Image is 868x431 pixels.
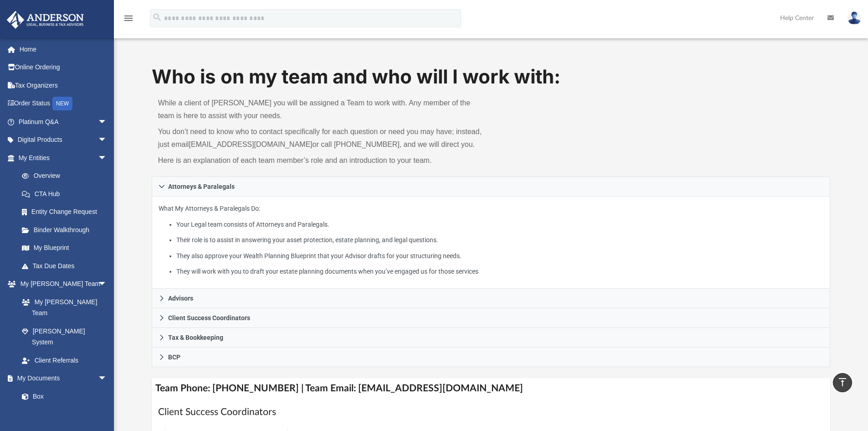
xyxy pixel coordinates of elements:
[6,149,121,167] a: My Entitiesarrow_drop_down
[6,94,121,113] a: Order StatusNEW
[6,275,116,293] a: My [PERSON_NAME] Teamarrow_drop_down
[837,377,848,388] i: vertical_align_top
[176,219,823,230] li: Your Legal team consists of Attorneys and Paralegals.
[176,234,823,246] li: Their role is to assist in answering your asset protection, estate planning, and legal questions.
[152,308,831,328] a: Client Success Coordinators
[159,203,824,277] p: What My Attorneys & Paralegals Do:
[176,266,823,277] li: They will work with you to draft your estate planning documents when you’ve engaged us for those ...
[13,185,121,203] a: CTA Hub
[98,113,116,131] span: arrow_drop_down
[158,405,824,419] h1: Client Success Coordinators
[52,97,72,110] div: NEW
[98,369,116,388] span: arrow_drop_down
[168,295,193,301] span: Advisors
[6,76,121,94] a: Tax Organizers
[123,17,134,24] a: menu
[152,328,831,348] a: Tax & Bookkeeping
[152,12,162,22] i: search
[152,197,831,289] div: Attorneys & Paralegals
[98,275,116,294] span: arrow_drop_down
[152,177,831,197] a: Attorneys & Paralegals
[13,322,116,351] a: [PERSON_NAME] System
[13,351,116,369] a: Client Referrals
[13,203,121,221] a: Entity Change Request
[152,378,831,399] h4: Team Phone: [PHONE_NUMBER] | Team Email: [EMAIL_ADDRESS][DOMAIN_NAME]
[13,257,121,275] a: Tax Due Dates
[13,293,112,322] a: My [PERSON_NAME] Team
[152,63,831,90] h1: Who is on my team and who will I work with:
[6,369,116,388] a: My Documentsarrow_drop_down
[13,239,116,257] a: My Blueprint
[13,221,121,239] a: Binder Walkthrough
[152,348,831,367] a: BCP
[847,11,861,25] img: User Pic
[13,387,112,405] a: Box
[98,131,116,150] span: arrow_drop_down
[6,40,121,58] a: Home
[168,354,180,360] span: BCP
[158,97,485,122] p: While a client of [PERSON_NAME] you will be assigned a Team to work with. Any member of the team ...
[176,250,823,262] li: They also approve your Wealth Planning Blueprint that your Advisor drafts for your structuring ne...
[152,289,831,308] a: Advisors
[6,131,121,149] a: Digital Productsarrow_drop_down
[158,125,485,151] p: You don’t need to know who to contact specifically for each question or need you may have; instea...
[189,140,312,148] a: [EMAIL_ADDRESS][DOMAIN_NAME]
[158,154,485,167] p: Here is an explanation of each team member’s role and an introduction to your team.
[13,167,121,185] a: Overview
[6,58,121,77] a: Online Ordering
[168,334,223,341] span: Tax & Bookkeeping
[833,373,852,392] a: vertical_align_top
[123,13,134,24] i: menu
[4,11,87,29] img: Anderson Advisors Platinum Portal
[98,149,116,167] span: arrow_drop_down
[168,315,250,321] span: Client Success Coordinators
[6,113,121,131] a: Platinum Q&Aarrow_drop_down
[168,183,235,190] span: Attorneys & Paralegals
